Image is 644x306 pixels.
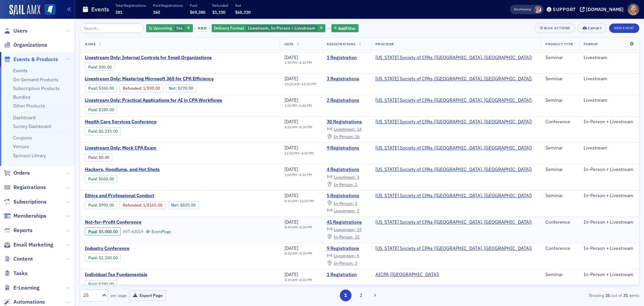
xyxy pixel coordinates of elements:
[123,203,143,208] span: :
[115,3,146,8] p: Total Registrations
[212,24,325,33] div: Livestream, In-Person + Livestream
[13,270,28,277] span: Tasks
[331,24,359,33] button: AddFilter
[357,227,362,232] span: 19
[4,184,46,191] a: Registrations
[88,107,97,112] a: Paid
[85,154,112,162] div: Paid: 9 - $0
[338,25,356,31] span: Add Filter
[284,271,298,277] span: [DATE]
[9,5,40,15] img: SailAMX
[13,298,45,306] span: Automations
[375,119,532,125] a: [US_STATE] Society of CPAs ([GEOGRAPHIC_DATA], [GEOGRAPHIC_DATA])
[584,272,634,278] div: In-Person + Livestream
[375,193,532,199] a: [US_STATE] Society of CPAs ([GEOGRAPHIC_DATA], [GEOGRAPHIC_DATA])
[300,199,314,203] time: 12:00 PM
[99,229,118,234] span: $5,000.00
[88,64,99,70] span: :
[85,167,198,173] a: Hackers, Hoodlums, and Hot Shots
[584,55,634,61] div: Livestream
[357,208,359,213] span: 2
[545,42,573,46] span: Product Type
[327,55,366,61] a: 1 Registration
[88,86,97,91] a: Paid
[375,167,532,173] span: Mississippi Society of CPAs (Ridgeland, MS)
[88,255,99,260] span: :
[99,155,109,160] span: $0.00
[99,64,112,70] span: $90.00
[622,292,629,298] strong: 31
[13,241,53,249] span: Email Marketing
[88,229,99,234] span: :
[545,97,574,103] div: Seminar
[284,245,298,251] span: [DATE]
[534,6,541,13] span: Lydia Carlisle
[235,3,251,8] p: Net
[284,199,314,203] div: –
[375,55,532,61] a: [US_STATE] Society of CPAs ([GEOGRAPHIC_DATA], [GEOGRAPHIC_DATA])
[4,241,53,249] a: Email Marketing
[284,151,314,156] div: –
[123,86,141,91] a: Refunded
[284,54,298,60] span: [DATE]
[13,123,51,129] a: Survey Dashboard
[284,82,316,86] div: –
[284,172,297,177] time: 1:00 PM
[300,277,312,282] time: 4:30 PM
[375,145,532,151] span: Mississippi Society of CPAs (Ridgeland, MS)
[375,119,532,125] span: Mississippi Society of CPAs (Ridgeland, MS)
[299,172,312,177] time: 4:30 PM
[327,234,360,239] a: In-Person: 22
[119,201,165,209] div: Refunded: 5 - $99000
[85,55,212,61] span: Livestream Only: Internal Controls for Small Organizations
[327,119,366,125] a: 30 Registrations
[375,97,532,103] span: Mississippi Society of CPAs (Ridgeland, MS)
[327,201,357,206] a: In-Person: 3
[190,9,205,15] span: $69,380
[327,253,359,259] a: Livestream: 6
[584,145,634,151] div: Livestream
[88,255,97,260] a: Paid
[586,6,624,12] div: [DOMAIN_NAME]
[171,203,180,208] span: Net :
[545,119,574,125] div: Conference
[88,229,97,234] a: Paid
[88,176,97,181] a: Paid
[284,76,298,82] span: [DATE]
[284,82,300,86] time: 10:20 AM
[85,246,198,252] span: Industry Conference
[375,219,532,225] a: [US_STATE] Society of CPAs ([GEOGRAPHIC_DATA], [GEOGRAPHIC_DATA])
[584,167,634,173] div: In-Person + Livestream
[85,76,247,82] a: Livestream Only: Mastering Microsoft 365 for CPA Efficiency
[91,5,109,13] h1: Events
[85,145,198,151] span: Livestream Only: Mock CPA Exam
[334,227,356,232] span: Livestream :
[327,127,362,132] a: Livestream: 14
[544,26,570,30] div: Bulk Actions
[609,24,639,33] button: New Event
[85,119,198,125] a: Health Care Services Conference
[284,145,298,151] span: [DATE]
[584,42,598,46] span: Format
[284,42,293,46] span: Date
[327,42,356,46] span: Registrations
[284,225,312,229] div: –
[327,246,366,252] a: 9 Registrations
[85,193,198,199] span: Ethics and Professional Conduct
[168,201,199,209] div: Net: $82500
[4,284,40,292] a: E-Learning
[13,227,33,234] span: Reports
[628,4,639,15] span: Profile
[80,24,144,33] input: Search…
[334,182,354,187] span: In-Person :
[176,25,183,31] span: Yes
[545,219,574,225] div: Conference
[123,203,141,208] a: Refunded
[545,246,574,252] div: Conference
[180,203,196,208] span: $825.00
[123,86,143,91] span: :
[13,56,58,63] span: Events & Products
[85,97,222,103] span: Livestream Only: Practical Applications for AI in CPA Workflows
[88,86,99,91] span: :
